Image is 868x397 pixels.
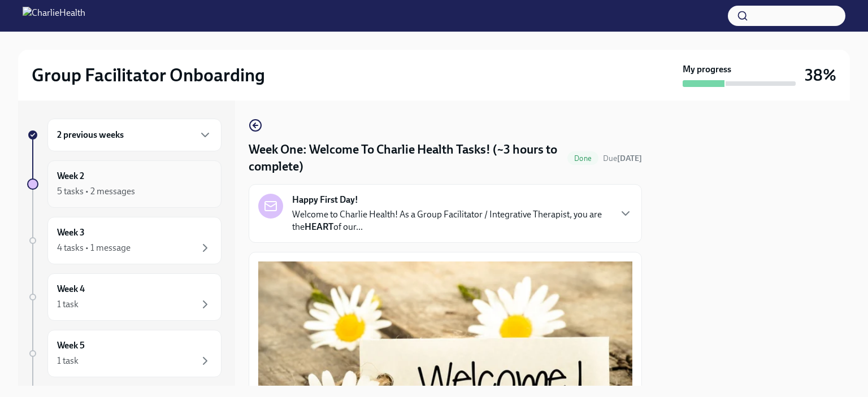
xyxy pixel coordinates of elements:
[292,194,358,206] strong: Happy First Day!
[47,119,222,151] div: 2 previous weeks
[57,129,124,141] h6: 2 previous weeks
[57,185,135,198] div: 5 tasks • 2 messages
[57,355,79,367] div: 1 task
[292,208,610,233] p: Welcome to Charlie Health! As a Group Facilitator / Integrative Therapist, you are the of our...
[305,221,333,232] strong: HEART
[27,160,222,208] a: Week 25 tasks • 2 messages
[603,153,642,164] span: September 22nd, 2025 09:00
[805,65,836,85] h3: 38%
[57,226,85,239] h6: Week 3
[57,339,85,352] h6: Week 5
[57,242,131,254] div: 4 tasks • 1 message
[603,154,642,163] span: Due
[23,7,85,25] img: CharlieHealth
[57,298,79,311] div: 1 task
[57,283,85,295] h6: Week 4
[57,170,84,182] h6: Week 2
[27,330,222,377] a: Week 51 task
[617,154,642,163] strong: [DATE]
[27,273,222,321] a: Week 41 task
[683,63,731,76] strong: My progress
[32,64,265,86] h2: Group Facilitator Onboarding
[27,217,222,264] a: Week 34 tasks • 1 message
[249,141,563,175] h4: Week One: Welcome To Charlie Health Tasks! (~3 hours to complete)
[567,154,598,163] span: Done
